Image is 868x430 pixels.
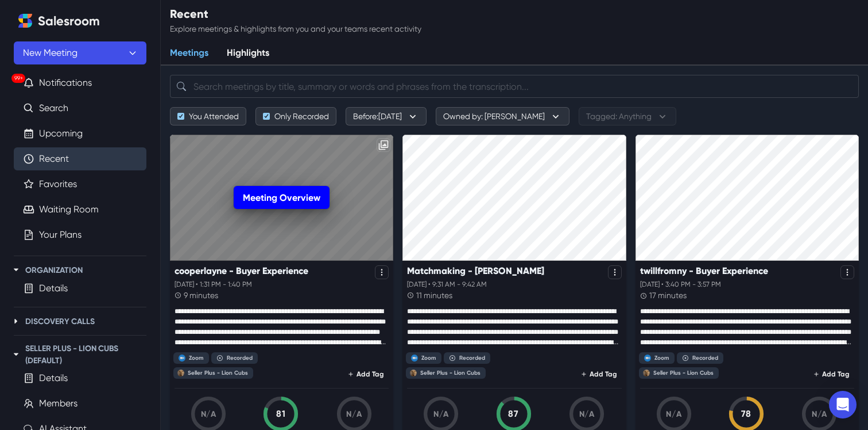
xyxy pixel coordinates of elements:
[25,315,95,328] p: Discovery Calls
[25,343,146,367] p: Seller Plus - Lion Cubs (Default)
[39,203,99,216] a: Waiting Room
[579,107,676,125] button: Tagged: Anything
[39,152,69,166] a: Recent
[728,407,765,420] div: 78
[346,107,427,125] button: Before:[DATE]
[407,279,621,290] p: [DATE] • 9:31 AM - 9:42 AM
[410,370,417,376] img: Seller Plus - Lion Cubs
[170,7,421,21] h2: Recent
[14,71,146,94] button: 99+Notifications
[262,407,299,420] div: 81
[218,41,278,66] a: Highlights
[39,228,82,242] a: Your Plans
[39,397,77,410] a: Members
[649,290,687,302] p: 17 minutes
[39,177,77,191] a: Favorites
[255,107,336,125] button: Only Recorded
[346,409,362,419] span: N/A
[809,367,854,381] button: Add Tag
[184,290,218,302] p: 9 minutes
[829,391,857,418] div: Open Intercom Messenger
[175,265,308,276] p: cooperlayne - Buyer Experience
[608,265,622,279] button: Options
[170,23,421,35] p: Explore meetings & highlights from you and your teams recent activity
[25,264,83,276] p: Organization
[227,355,253,361] div: Recorded
[666,409,681,419] span: N/A
[459,355,485,361] div: Recorded
[161,41,218,66] a: Meetings
[436,107,569,125] button: Owned by: [PERSON_NAME]
[420,370,480,376] div: Seller Plus - Lion Cubs
[579,409,595,419] span: N/A
[653,370,714,376] div: Seller Plus - Lion Cubs
[188,370,248,376] div: Seller Plus - Lion Cubs
[416,290,452,302] p: 11 minutes
[39,101,68,115] a: Search
[692,355,718,361] div: Recorded
[812,409,827,419] span: N/A
[177,370,184,376] img: Seller Plus - Lion Cubs
[344,367,389,381] button: Add Tag
[175,279,389,290] p: [DATE] • 1:31 PM - 1:40 PM
[39,281,68,295] a: Details
[377,138,390,152] button: Options
[421,355,436,361] div: Zoom
[9,263,23,277] button: Toggle Organization
[433,409,449,419] span: N/A
[407,265,544,276] p: Matchmaking - [PERSON_NAME]
[189,355,204,361] div: Zoom
[640,279,854,290] p: [DATE] • 3:40 PM - 3:57 PM
[39,127,83,140] a: Upcoming
[9,314,23,328] button: Toggle Discovery Calls
[840,265,854,279] button: Options
[640,265,768,276] p: twillfromny - Buyer Experience
[375,265,389,279] button: Options
[170,107,246,125] button: You Attended
[9,348,23,361] button: Toggle Seller Plus - Lion Cubs
[654,355,669,361] div: Zoom
[201,409,216,419] span: N/A
[170,75,859,98] input: Search meetings by title, summary or words and phrases from the transcription...
[495,407,532,420] div: 87
[643,370,650,376] img: Seller Plus - Lion Cubs
[38,14,100,29] h2: Salesroom
[234,186,330,209] a: Meeting Overview
[39,371,68,385] a: Details
[14,9,37,32] a: Home
[577,367,622,381] button: Add Tag
[14,41,146,64] button: New Meeting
